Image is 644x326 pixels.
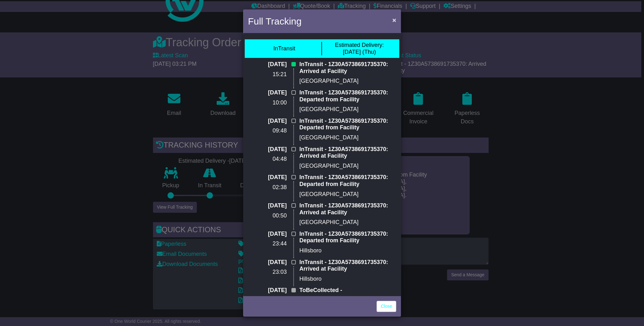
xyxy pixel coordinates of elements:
p: Hillsboro [299,276,396,283]
p: [DATE] [248,118,287,125]
p: [GEOGRAPHIC_DATA] [299,191,396,198]
p: [GEOGRAPHIC_DATA] [299,163,396,170]
p: [DATE] [248,89,287,96]
span: Estimated Delivery: [335,42,384,48]
p: [DATE] [248,174,287,181]
p: [DATE] [248,202,287,209]
div: [DATE] (Thu) [335,42,384,55]
p: [DATE] [248,146,287,153]
p: InTransit - 1Z30A5738691735370: Arrived at Facility [299,146,396,160]
span: × [392,16,396,24]
p: 15:21 [248,71,287,78]
p: InTransit - 1Z30A5738691735370: Arrived at Facility [299,259,396,273]
p: [DATE] [248,287,287,294]
p: 02:38 [248,184,287,191]
p: [GEOGRAPHIC_DATA] [299,134,396,141]
p: [DATE] [248,259,287,266]
p: 10:00 [248,99,287,106]
p: [GEOGRAPHIC_DATA] [299,78,396,85]
a: Close [377,301,396,312]
div: InTransit [273,45,295,52]
p: InTransit - 1Z30A5738691735370: Departed from Facility [299,174,396,188]
p: 23:44 [248,240,287,247]
p: [DATE] [248,231,287,238]
p: Hillsboro [299,247,396,254]
p: InTransit - 1Z30A5738691735370: Arrived at Facility [299,61,396,75]
p: InTransit - 1Z30A5738691735370: Arrived at Facility [299,202,396,216]
p: [GEOGRAPHIC_DATA] [299,106,396,113]
p: InTransit - 1Z30A5738691735370: Departed from Facility [299,231,396,244]
p: 09:48 [248,127,287,134]
p: [GEOGRAPHIC_DATA] [299,219,396,226]
p: InTransit - 1Z30A5738691735370: Departed from Facility [299,89,396,103]
p: InTransit - 1Z30A5738691735370: Departed from Facility [299,118,396,131]
p: 04:48 [248,156,287,163]
p: 23:03 [248,269,287,276]
button: Close [389,14,399,26]
p: ToBeCollected - 1Z30A5738691735370: [PERSON_NAME] created a label, UPS has not received the packa... [299,287,396,321]
p: 00:50 [248,212,287,219]
p: [DATE] [248,61,287,68]
h4: Full Tracking [248,14,302,28]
